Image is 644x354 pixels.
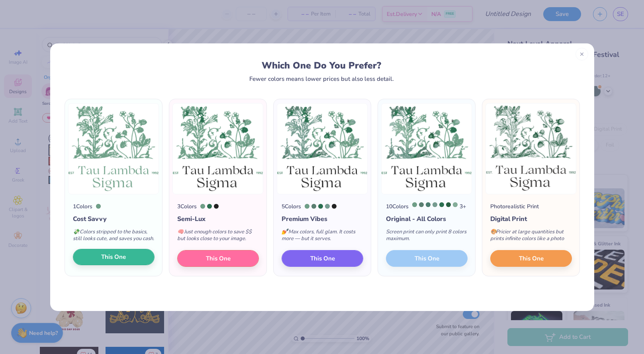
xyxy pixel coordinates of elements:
div: 556 C [96,204,101,209]
img: 1 color option [68,103,159,194]
span: This One [101,252,126,262]
div: Which One Do You Prefer? [72,60,572,71]
span: This One [519,254,543,263]
span: 💸 [73,228,79,235]
div: 5 Colors [282,202,301,211]
div: 1 Colors [73,202,92,211]
div: 5555 C [419,202,424,207]
div: Original - All Colors [386,214,468,224]
div: 5555 C [311,204,316,209]
div: Max colors, full glam. It costs more — but it serves. [282,224,363,250]
button: This One [282,250,363,267]
div: 555 C [318,204,323,209]
button: This One [177,250,259,267]
span: 🧠 [177,228,184,235]
button: This One [490,250,572,267]
div: 556 C [412,202,417,207]
img: 3 color option [172,103,263,194]
div: Digital Print [490,214,572,224]
div: 557 C [453,202,458,207]
div: 555 C [439,202,444,207]
div: 624 C [325,204,330,209]
span: This One [206,254,230,263]
div: 556 C [305,204,309,209]
div: 3 Colors [177,202,197,211]
span: This One [310,254,335,263]
span: 💅 [282,228,288,235]
div: Cost Savvy [73,214,155,224]
div: 7734 C [446,202,451,207]
div: Neutral Black C [332,204,337,209]
div: 10 Colors [386,202,409,211]
button: This One [73,249,155,266]
div: Neutral Black C [214,204,219,209]
span: 🎨 [490,228,497,235]
div: Pricier at large quantities but prints infinite colors like a photo [490,224,572,250]
div: 624 C [433,202,437,207]
div: 556 C [200,204,205,209]
div: Just enough colors to save $$ but looks close to your image. [177,224,259,250]
img: 10 color option [381,103,472,194]
div: Photorealistic Print [490,202,539,211]
img: Photorealistic preview [485,103,576,194]
img: 5 color option [277,103,368,194]
div: Screen print can only print 8 colors maximum. [386,224,468,250]
div: Fewer colors means lower prices but also less detail. [249,76,394,82]
div: 625 C [426,202,431,207]
div: 3 + [412,202,466,211]
div: 555 C [207,204,212,209]
div: Premium Vibes [282,214,363,224]
div: Colors stripped to the basics, still looks cute, and saves you cash. [73,224,155,250]
div: Semi-Lux [177,214,259,224]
